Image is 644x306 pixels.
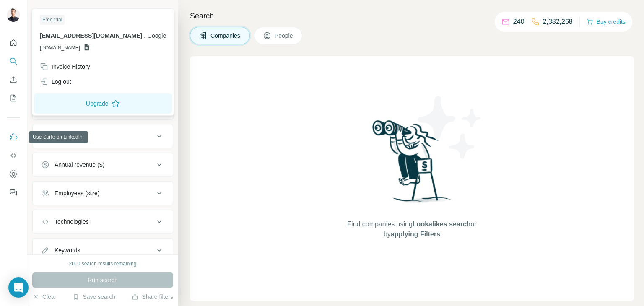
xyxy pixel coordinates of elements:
div: Open Intercom Messenger [8,277,29,298]
img: Avatar [7,8,20,22]
img: Surfe Illustration - Stars [412,90,488,165]
button: Keywords [33,240,173,260]
button: Upgrade [34,93,172,114]
div: Employees (size) [55,189,99,197]
span: Companies [210,31,241,40]
div: Technologies [55,218,89,226]
button: HQ location [33,126,173,146]
button: Buy credits [587,16,626,28]
span: [EMAIL_ADDRESS][DOMAIN_NAME] [40,32,142,39]
span: . [144,32,145,39]
button: Dashboard [7,166,20,182]
button: My lists [7,91,20,106]
div: HQ location [55,132,85,140]
button: Quick start [7,35,20,50]
button: Share filters [132,293,173,301]
button: Save search [73,293,115,301]
button: Employees (size) [33,183,173,203]
button: Search [7,54,20,69]
img: Surfe Illustration - Woman searching with binoculars [369,118,456,211]
div: 2000 search results remaining [69,260,137,267]
button: Hide [146,5,178,18]
span: Lookalikes search [413,220,471,228]
button: Use Surfe on LinkedIn [7,130,20,145]
div: Keywords [55,246,80,254]
p: 240 [513,17,525,27]
button: Technologies [33,212,173,232]
span: applying Filters [391,231,440,238]
button: Use Surfe API [7,148,20,163]
span: Find companies using or by [345,219,479,239]
button: Enrich CSV [7,72,20,87]
div: Annual revenue ($) [55,161,104,169]
button: Feedback [7,185,20,200]
p: 2,382,268 [543,17,573,27]
span: [DOMAIN_NAME] [40,44,80,52]
h4: Search [190,10,634,22]
button: Annual revenue ($) [33,155,173,175]
span: People [275,31,294,40]
div: Invoice History [40,62,90,71]
div: Free trial [40,15,65,25]
div: New search [32,8,59,15]
span: Google [147,32,166,39]
button: Clear [32,293,56,301]
div: Log out [40,78,71,86]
